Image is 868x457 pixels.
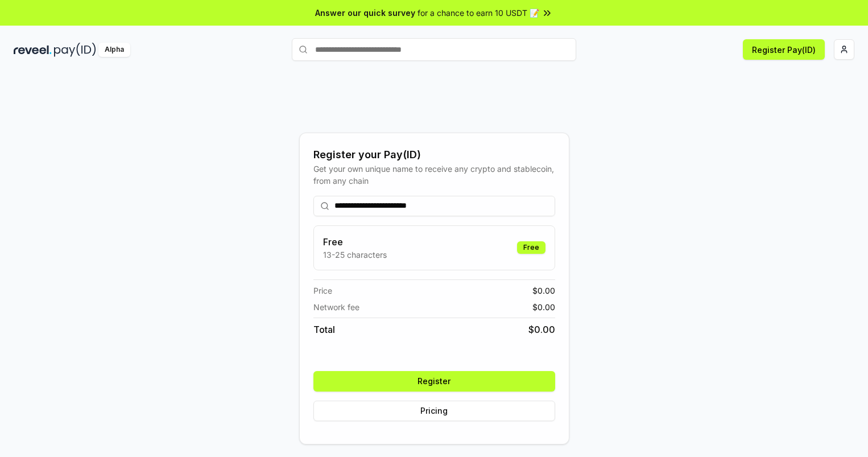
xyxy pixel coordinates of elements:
[14,43,52,57] img: reveel_dark
[313,323,335,336] span: Total
[517,241,545,254] div: Free
[313,147,555,163] div: Register your Pay(ID)
[315,7,415,19] span: Answer our quick survey
[743,39,825,60] button: Register Pay(ID)
[313,163,555,187] div: Get your own unique name to receive any crypto and stablecoin, from any chain
[98,43,130,57] div: Alpha
[313,401,555,421] button: Pricing
[54,43,96,57] img: pay_id
[532,301,555,313] span: $ 0.00
[313,301,359,313] span: Network fee
[323,249,387,261] p: 13-25 characters
[313,285,332,297] span: Price
[532,285,555,297] span: $ 0.00
[313,371,555,392] button: Register
[528,323,555,336] span: $ 0.00
[323,235,387,249] h3: Free
[418,7,539,19] span: for a chance to earn 10 USDT 📝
